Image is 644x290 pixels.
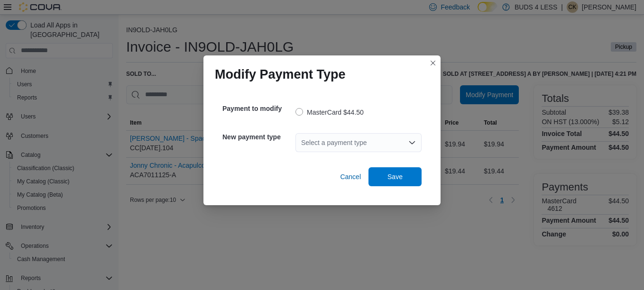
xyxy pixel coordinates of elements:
button: Save [368,167,422,186]
span: Cancel [340,172,361,181]
input: Accessible screen reader label [301,137,302,148]
h5: Payment to modify [222,99,294,118]
h1: Modify Payment Type [215,67,346,82]
label: MasterCard $44.50 [295,107,364,118]
button: Cancel [336,167,365,186]
button: Open list of options [408,139,416,146]
span: Save [387,172,403,181]
h5: New payment type [222,127,294,146]
button: Closes this modal window [427,57,439,69]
